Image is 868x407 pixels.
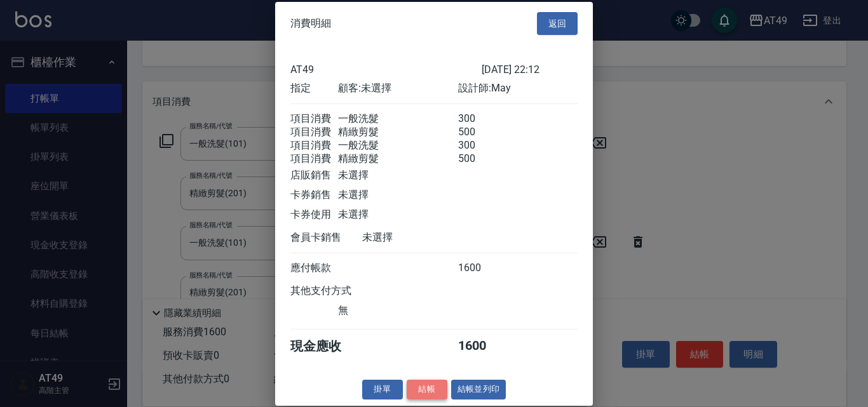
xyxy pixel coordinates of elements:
[458,82,578,95] div: 設計師: May
[458,262,506,275] div: 1600
[362,380,403,399] button: 掛單
[338,304,458,317] div: 無
[458,152,506,166] div: 500
[290,126,338,139] div: 項目消費
[290,169,338,182] div: 店販銷售
[290,152,338,166] div: 項目消費
[458,338,506,355] div: 1600
[451,380,506,399] button: 結帳並列印
[338,169,458,182] div: 未選擇
[338,82,458,95] div: 顧客: 未選擇
[290,139,338,152] div: 項目消費
[290,17,331,30] span: 消費明細
[290,112,338,126] div: 項目消費
[290,63,482,76] div: AT49
[290,208,338,222] div: 卡券使用
[482,63,578,76] div: [DATE] 22:12
[338,126,458,139] div: 精緻剪髮
[458,126,506,139] div: 500
[338,112,458,126] div: 一般洗髮
[537,11,578,35] button: 返回
[338,189,458,202] div: 未選擇
[290,189,338,202] div: 卡券銷售
[290,262,338,275] div: 應付帳款
[290,338,362,355] div: 現金應收
[458,112,506,126] div: 300
[407,380,447,399] button: 結帳
[338,152,458,166] div: 精緻剪髮
[290,231,362,244] div: 會員卡銷售
[338,208,458,222] div: 未選擇
[290,284,386,298] div: 其他支付方式
[458,139,506,152] div: 300
[362,231,482,244] div: 未選擇
[290,82,338,95] div: 指定
[338,139,458,152] div: 一般洗髮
